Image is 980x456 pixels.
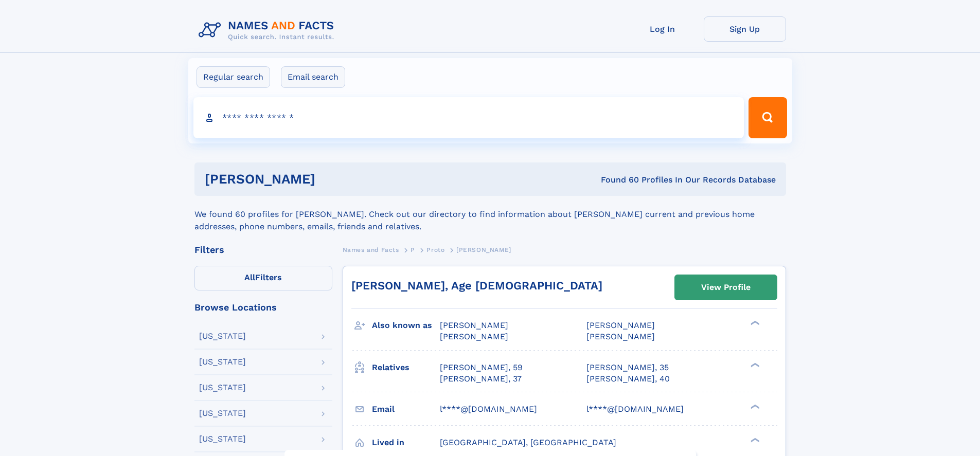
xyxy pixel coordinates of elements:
[194,16,343,44] img: Logo Names and Facts
[440,332,508,341] span: [PERSON_NAME]
[440,362,523,373] a: [PERSON_NAME], 59
[244,272,255,282] span: All
[372,434,440,451] h3: Lived in
[586,373,670,385] a: [PERSON_NAME], 40
[748,436,760,443] div: ❯
[748,403,760,410] div: ❯
[586,362,669,373] a: [PERSON_NAME], 35
[621,16,704,42] a: Log In
[456,246,511,253] span: [PERSON_NAME]
[458,174,776,186] div: Found 60 Profiles In Our Records Database
[586,332,655,341] span: [PERSON_NAME]
[749,97,787,138] button: Search Button
[199,358,246,366] div: [US_STATE]
[199,384,246,392] div: [US_STATE]
[199,332,246,340] div: [US_STATE]
[372,317,440,334] h3: Also known as
[426,246,444,253] span: Proto
[440,373,522,385] a: [PERSON_NAME], 37
[281,66,345,88] label: Email search
[199,435,246,443] div: [US_STATE]
[748,361,760,368] div: ❯
[193,97,744,138] input: search input
[197,66,270,88] label: Regular search
[194,303,332,312] div: Browse Locations
[205,173,458,186] h1: [PERSON_NAME]
[440,437,616,447] span: [GEOGRAPHIC_DATA], [GEOGRAPHIC_DATA]
[411,246,415,253] span: P
[194,266,332,290] label: Filters
[701,276,751,299] div: View Profile
[440,320,508,330] span: [PERSON_NAME]
[704,16,786,42] a: Sign Up
[411,243,415,256] a: P
[372,400,440,418] h3: Email
[372,359,440,376] h3: Relatives
[675,275,777,300] a: View Profile
[199,409,246,417] div: [US_STATE]
[343,243,399,256] a: Names and Facts
[194,245,332,254] div: Filters
[351,279,602,292] a: [PERSON_NAME], Age [DEMOGRAPHIC_DATA]
[586,320,655,330] span: [PERSON_NAME]
[426,243,444,256] a: Proto
[748,320,760,326] div: ❯
[194,196,786,233] div: We found 60 profiles for [PERSON_NAME]. Check out our directory to find information about [PERSON...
